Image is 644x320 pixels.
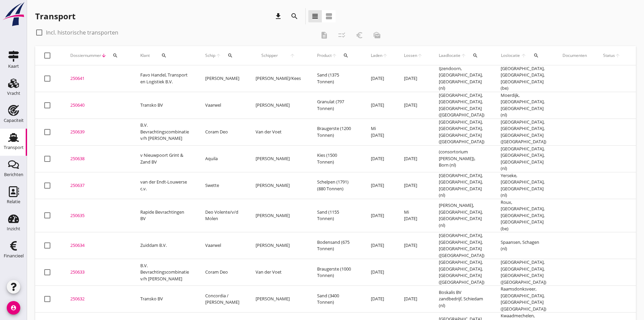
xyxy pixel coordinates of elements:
td: van der Endt-Louwerse c.v. [132,172,197,199]
td: Van der Voet [247,259,309,286]
span: Dossiernummer [70,52,101,59]
img: logo-small.a267ee39.svg [1,2,26,27]
td: Rapide Bevrachtingen BV [132,199,197,232]
td: [GEOGRAPHIC_DATA], [GEOGRAPHIC_DATA], [GEOGRAPHIC_DATA] (be) [493,65,554,92]
td: [PERSON_NAME]/Kees [247,65,309,92]
td: [GEOGRAPHIC_DATA], [GEOGRAPHIC_DATA], [GEOGRAPHIC_DATA] ([GEOGRAPHIC_DATA]) [431,259,493,286]
div: Relatie [7,199,20,204]
td: Van der Voet [247,119,309,145]
td: [GEOGRAPHIC_DATA], [GEOGRAPHIC_DATA], [GEOGRAPHIC_DATA] (nl) [493,145,554,172]
i: arrow_upward [615,53,620,58]
i: download [274,12,282,20]
div: Documenten [563,52,587,59]
td: Zuiddam B.V. [132,232,197,259]
td: Braugerste (1000 Tonnen) [309,259,363,286]
span: Product [317,52,332,59]
span: Laadlocatie [439,52,461,59]
div: 250634 [70,242,124,249]
td: Bodensand (675 Tonnen) [309,232,363,259]
i: search [113,53,118,58]
td: Kies (1500 Tonnen) [309,145,363,172]
div: Kaart [8,64,19,68]
div: Capaciteit [4,118,24,123]
div: Inzicht [7,227,20,231]
td: Favo Handel, Transport en Logistiek B.V. [132,65,197,92]
td: [PERSON_NAME] [247,92,309,119]
div: 250641 [70,75,124,82]
td: Sand (1375 Tonnen) [309,65,363,92]
td: [PERSON_NAME] [247,145,309,172]
td: Braugerste (1200 Tonnen) [309,119,363,145]
span: Loslocatie [501,52,521,59]
i: search [343,53,349,58]
i: arrow_upward [417,53,423,58]
td: [PERSON_NAME] [247,199,309,232]
td: Transko BV [132,92,197,119]
td: Vaarwel [197,92,247,119]
span: Lossen [404,52,417,59]
i: search [228,53,233,58]
td: (consortorium [PERSON_NAME]), Born (nl) [431,145,493,172]
span: Laden [371,52,382,59]
div: Transport [35,11,75,22]
i: search [161,53,167,58]
td: Vaarwel [197,232,247,259]
td: IJzendoorn, [GEOGRAPHIC_DATA], [GEOGRAPHIC_DATA] (nl) [431,65,493,92]
td: Granulat (797 Tonnen) [309,92,363,119]
td: Deo Volente/v/d Molen [197,199,247,232]
i: arrow_upward [382,53,388,58]
td: [PERSON_NAME] [247,172,309,199]
td: [GEOGRAPHIC_DATA], [GEOGRAPHIC_DATA], [GEOGRAPHIC_DATA] ([GEOGRAPHIC_DATA]) [493,259,554,286]
span: Schip [205,52,216,59]
td: [PERSON_NAME], [GEOGRAPHIC_DATA], [GEOGRAPHIC_DATA] (nl) [431,199,493,232]
i: arrow_upward [216,53,221,58]
td: [DATE] [363,65,396,92]
div: Financieel [4,254,24,258]
span: Schipper [256,52,284,59]
td: [DATE] [363,199,396,232]
div: 250639 [70,129,124,135]
i: search [473,53,478,58]
td: [DATE] [396,232,431,259]
td: Boskalis BV zandbedrijf, Schiedam (nl) [431,286,493,313]
td: Moerdijk, [GEOGRAPHIC_DATA], [GEOGRAPHIC_DATA] (nl) [493,92,554,119]
td: Aquila [197,145,247,172]
td: Sand (3400 Tonnen) [309,286,363,313]
td: Schelpen (1791) (880 Tonnen) [309,172,363,199]
td: [GEOGRAPHIC_DATA], [GEOGRAPHIC_DATA], [GEOGRAPHIC_DATA] ([GEOGRAPHIC_DATA]) [493,119,554,145]
div: 250638 [70,155,124,162]
td: [DATE] [363,232,396,259]
div: 250632 [70,296,124,302]
label: Incl. historische transporten [46,29,118,36]
div: Vracht [7,91,20,95]
td: [DATE] [396,92,431,119]
div: Berichten [4,172,23,177]
td: Sand (1155 Tonnen) [309,199,363,232]
td: [DATE] [396,145,431,172]
td: [GEOGRAPHIC_DATA], [GEOGRAPHIC_DATA], [GEOGRAPHIC_DATA] ([GEOGRAPHIC_DATA]) [431,92,493,119]
td: [DATE] [363,172,396,199]
td: Yerseke, [GEOGRAPHIC_DATA], [GEOGRAPHIC_DATA] (nl) [493,172,554,199]
td: [DATE] [396,286,431,313]
td: Concordia / [PERSON_NAME] [197,286,247,313]
i: search [533,53,539,58]
td: [PERSON_NAME] [197,65,247,92]
td: Mi [DATE] [363,119,396,145]
div: 250635 [70,212,124,219]
td: [DATE] [363,259,396,286]
i: arrow_upward [332,53,337,58]
td: Spaansen, Schagen (nl) [493,232,554,259]
td: [DATE] [363,92,396,119]
td: [DATE] [396,172,431,199]
td: Transko BV [132,286,197,313]
td: [DATE] [396,65,431,92]
i: arrow_upward [461,53,467,58]
td: Swette [197,172,247,199]
td: B.V. Bevrachtingscombinatie v/h [PERSON_NAME] [132,259,197,286]
i: arrow_upward [284,53,301,58]
td: Mi [DATE] [396,199,431,232]
td: [DATE] [363,286,396,313]
td: v Nieuwpoort Grint & Zand BV [132,145,197,172]
td: [GEOGRAPHIC_DATA], [GEOGRAPHIC_DATA], [GEOGRAPHIC_DATA] ([GEOGRAPHIC_DATA]) [431,232,493,259]
i: arrow_downward [101,53,106,58]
